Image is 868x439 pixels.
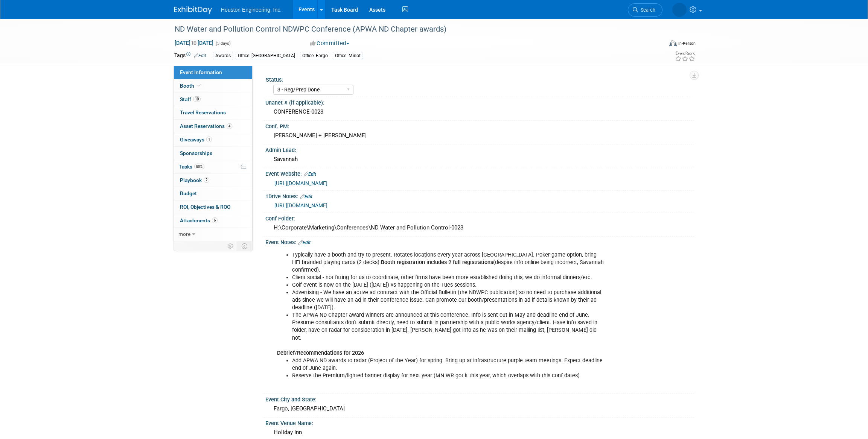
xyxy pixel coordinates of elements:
span: Travel Reservations [180,109,226,115]
a: Sponsorships [174,147,252,160]
span: Booth [180,83,203,89]
span: Sponsorships [180,150,212,156]
div: Event Rating [675,52,695,55]
span: 80% [194,164,204,169]
span: Asset Reservations [180,123,232,129]
li: Client social - not fitting for us to coordinate, other firms have been more established doing th... [292,274,606,281]
li: Advertising - We have an active ad contract with the Official Bulletin (the NDWPC publication) so... [292,289,606,311]
li: The APWA ND Chapter award winners are announced at this conference. Info is sent out in May and d... [292,311,606,342]
a: Tasks80% [174,160,252,173]
a: [URL][DOMAIN_NAME] [274,180,327,186]
span: Search [638,7,655,13]
img: Heidi Joarnt [672,3,687,17]
div: Awards [213,52,233,60]
td: Tags [174,52,206,60]
div: Office: Minot [333,52,363,60]
li: Golf event is now on the [DATE] ([DATE]) vs happening on the Tues sessions. [292,281,606,289]
div: Event Venue Name: [265,418,694,427]
li: Reserve the Premium/lighted banner display for next year (MN WR got it this year, which overlaps ... [292,372,606,380]
span: 4 [227,123,232,129]
a: Staff10 [174,93,252,106]
span: more [178,231,190,237]
div: Event Website: [265,168,694,178]
span: 10 [193,96,201,102]
i: Booth reservation complete [198,84,201,88]
div: ND Water and Pollution Control NDWPC Conference (APWA ND Chapter awards) [172,23,651,36]
span: (3 days) [215,41,231,46]
div: Event Notes: [265,237,694,246]
a: Search [628,3,662,17]
span: Tasks [179,164,204,170]
b: Debrief/Recommendations for 2026 [277,350,364,356]
a: Budget [174,187,252,200]
a: [URL][DOMAIN_NAME] [274,202,327,208]
img: ExhibitDay [174,6,212,14]
li: Add APWA ND awards to radar (Project of the Year) for spring. Bring up at infrastructure purple t... [292,357,606,372]
div: Status: [266,74,690,84]
span: 2 [204,177,209,183]
div: Event City and State: [265,394,694,403]
span: Playbook [180,177,209,183]
a: Edit [304,172,316,177]
a: Playbook2 [174,174,252,187]
b: Booth registration includes 2 full registrations [381,259,493,266]
span: 6 [212,217,218,223]
span: Attachments [180,217,218,223]
td: Toggle Event Tabs [237,241,253,251]
a: Booth [174,79,252,93]
div: 1Drive Notes: [265,191,694,201]
a: Travel Reservations [174,106,252,119]
a: Giveaways1 [174,133,252,146]
div: Conf Folder: [265,213,694,222]
div: H:\Corporate\Marketing\Conferences\ND Water and Pollution Control-0023 [271,222,688,234]
img: Format-Inperson.png [669,40,677,46]
td: Personalize Event Tab Strip [224,241,237,251]
a: Asset Reservations4 [174,120,252,133]
div: Conf. PM: [265,121,694,130]
div: Office: [GEOGRAPHIC_DATA] [236,52,297,60]
span: [DATE] [DATE] [174,39,214,46]
div: Fargo, [GEOGRAPHIC_DATA] [271,403,688,415]
div: Admin Lead: [265,144,694,154]
div: [PERSON_NAME] + [PERSON_NAME] [271,130,688,141]
div: Unanet # (if applicable): [265,97,694,106]
div: Holiday Inn [271,427,688,438]
button: Committed [308,39,352,47]
a: Edit [194,53,206,58]
a: Edit [300,194,312,199]
a: Attachments6 [174,214,252,227]
span: to [190,40,198,46]
span: 1 [206,137,212,142]
a: ROI, Objectives & ROO [174,201,252,214]
span: Budget [180,190,197,196]
li: Typically have a booth and try to present. Rotates locations every year across [GEOGRAPHIC_DATA].... [292,251,606,274]
span: Event Information [180,69,222,75]
a: Event Information [174,66,252,79]
div: Event Format [618,39,696,50]
span: Giveaways [180,137,212,143]
div: CONFERENCE-0023 [271,106,688,118]
span: Staff [180,96,201,102]
span: Houston Engineering, Inc. [221,7,282,13]
div: In-Person [678,41,696,46]
div: Office: Fargo [300,52,330,60]
a: more [174,228,252,241]
span: ROI, Objectives & ROO [180,204,230,210]
div: Savannah [271,153,688,165]
a: Edit [298,240,311,245]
